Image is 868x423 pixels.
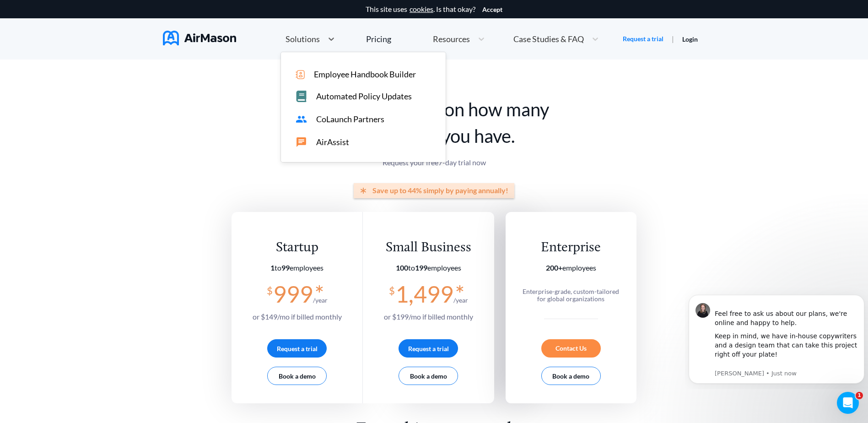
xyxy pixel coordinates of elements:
[253,264,342,272] section: employees
[395,280,453,308] span: 1,499
[396,263,408,272] b: 100
[541,367,601,385] button: Book a demo
[433,35,470,43] span: Resources
[384,264,473,272] section: employees
[163,31,236,45] img: AirMason Logo
[513,35,584,43] span: Case Studies & FAQ
[286,35,320,43] span: Solutions
[837,392,859,414] iframe: Intercom live chat
[672,34,674,43] span: |
[518,239,624,256] div: Enterprise
[623,34,663,43] a: Request a trial
[270,263,275,272] b: 1
[281,263,290,272] b: 99
[232,158,636,167] p: Request your free 7 -day trial now
[366,35,391,43] div: Pricing
[267,339,327,358] button: Request a trial
[314,70,416,79] span: Employee Handbook Builder
[389,281,395,296] span: $
[482,6,502,13] button: Accept cookies
[546,263,562,272] b: 200+
[366,31,391,47] a: Pricing
[396,263,427,272] span: to
[384,312,473,321] span: or $ 199 /mo if billed monthly
[523,287,619,303] span: Enterprise-grade, custom-tailored for global organizations
[682,35,698,43] a: Login
[267,367,327,385] button: Book a demo
[541,339,601,358] div: Contact Us
[384,239,473,256] div: Small Business
[415,263,427,272] b: 199
[232,96,636,149] h1: Pricing is based on how many employees you have.
[296,70,305,79] img: icon
[316,114,384,124] span: CoLaunch Partners
[267,281,273,296] span: $
[316,92,412,101] span: Automated Policy Updates
[410,5,433,13] a: cookies
[685,287,868,389] iframe: Intercom notifications message
[518,264,624,272] section: employees
[372,186,508,195] span: Save up to 44% simply by paying annually!
[270,263,290,272] span: to
[316,137,349,147] span: AirAssist
[273,280,313,308] span: 999
[399,367,458,385] button: Book a demo
[856,392,863,399] span: 1
[253,239,342,256] div: Startup
[399,339,458,358] button: Request a trial
[253,312,342,321] span: or $ 149 /mo if billed monthly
